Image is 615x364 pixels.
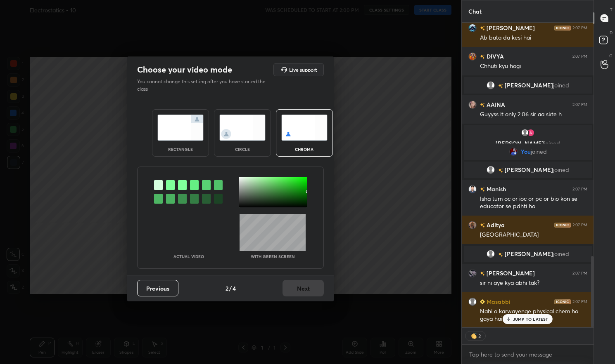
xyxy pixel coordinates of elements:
[513,317,549,322] p: JUMP TO LATEST
[521,129,529,137] img: default.png
[572,271,587,276] div: 2:07 PM
[485,297,511,306] h6: Masabbi
[487,166,495,174] img: default.png
[572,54,587,59] div: 2:07 PM
[468,101,477,109] img: 819b293b106149f5b1f00a6807622660.jpg
[468,221,477,229] img: 34a23a592f994b988c33a77c26757bad.jpg
[544,139,560,147] span: joined
[509,148,517,156] img: 650de425ce56421fb9a25d9ad389aa62.jpg
[487,81,495,89] img: default.png
[164,147,197,151] div: rectangle
[137,78,271,93] p: You cannot change this setting after you have started the class
[480,103,485,107] img: no-rating-badge.077c3623.svg
[572,299,587,304] div: 2:07 PM
[485,221,505,229] h6: Aditya
[229,284,232,293] h4: /
[609,53,613,59] p: G
[485,23,535,32] h6: [PERSON_NAME]
[468,52,477,61] img: 51c3d5392a3b4f51803a2db55ac5984c.jpg
[498,84,503,88] img: no-rating-badge.077c3623.svg
[478,333,481,339] div: 2
[281,115,328,141] img: chromaScreenIcon.c19ab0a0.svg
[288,147,321,151] div: chroma
[480,187,485,192] img: no-rating-badge.077c3623.svg
[233,284,236,293] h4: 4
[462,23,594,328] div: grid
[480,279,587,287] div: sir ni aye kya abhi tak?
[527,129,535,137] img: 3
[520,148,530,155] span: You
[572,26,587,31] div: 2:07 PM
[468,298,477,306] img: default.png
[498,168,503,173] img: no-rating-badge.077c3623.svg
[469,140,587,147] p: [PERSON_NAME]
[554,223,571,228] img: iconic-dark.1390631f.png
[157,115,204,141] img: normalScreenIcon.ae25ed63.svg
[226,147,259,151] div: circle
[480,231,587,239] div: [GEOGRAPHIC_DATA]
[554,299,571,304] img: iconic-dark.1390631f.png
[480,62,587,70] div: Chhuti kyu hogi
[610,7,613,13] p: T
[219,115,266,141] img: circleScreenIcon.acc0effb.svg
[289,67,317,72] h5: Live support
[485,52,504,61] h6: DIVYA
[480,26,485,31] img: no-rating-badge.077c3623.svg
[226,284,228,293] h4: 2
[470,332,478,340] img: clapping_hands.png
[553,251,569,257] span: joined
[553,167,569,173] span: joined
[173,254,204,258] p: Actual Video
[554,26,571,31] img: iconic-dark.1390631f.png
[505,82,553,89] span: [PERSON_NAME]
[468,185,477,193] img: be8ed2921a314c9e8d86ad2668601071.jpg
[485,100,505,109] h6: AAINA
[530,148,546,155] span: joined
[572,187,587,192] div: 2:07 PM
[480,54,485,59] img: no-rating-badge.077c3623.svg
[610,30,613,36] p: D
[137,280,178,296] button: Previous
[462,0,488,22] p: Chat
[480,223,485,228] img: no-rating-badge.077c3623.svg
[485,269,535,277] h6: [PERSON_NAME]
[137,64,232,75] h2: Choose your video mode
[505,251,553,257] span: [PERSON_NAME]
[487,250,495,258] img: default.png
[498,252,503,257] img: no-rating-badge.077c3623.svg
[480,299,485,304] img: Learner_Badge_beginner_1_8b307cf2a0.svg
[468,24,477,32] img: 5f614f4483544430bde7d3227646912b.jpg
[480,34,587,42] div: Ab bata da kesi hai
[480,110,587,119] div: Guyyss it only 2.06 sir aa skte h
[553,82,569,89] span: joined
[480,195,587,211] div: Isha tum oc or ioc or pc or bio kon se educator se pdhti ho
[480,308,587,323] div: Nahi o karwayenge physical chem ho gaya hai
[572,223,587,228] div: 2:07 PM
[505,167,553,173] span: [PERSON_NAME]
[572,102,587,107] div: 2:07 PM
[468,269,477,277] img: 6c48ac3738df4fcd9fa42dedf44de5fe.jpg
[485,185,506,193] h6: Manish
[480,271,485,276] img: no-rating-badge.077c3623.svg
[251,254,295,258] p: With green screen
